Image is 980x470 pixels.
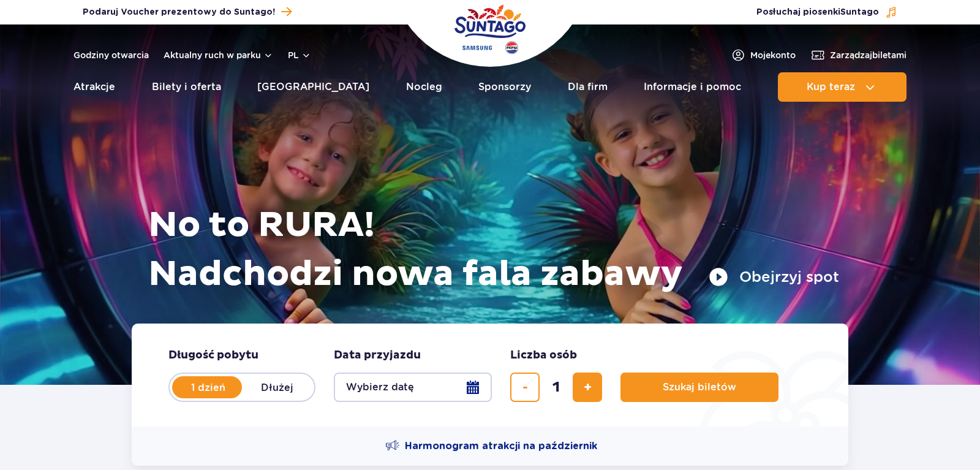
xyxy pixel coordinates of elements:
[334,348,421,363] span: Data przyjazdu
[288,49,311,61] button: pl
[807,81,855,93] span: Kup teraz
[756,6,897,18] button: Posłuchaj piosenkiSuntago
[242,374,312,400] label: Dłużej
[405,439,597,453] span: Harmonogram atrakcji na październik
[620,373,778,402] button: Szukaj biletów
[148,201,839,299] h1: No to RURA! Nadchodzi nowa fala zabawy
[478,72,531,102] a: Sponsorzy
[756,6,879,18] span: Posłuchaj piosenki
[510,373,540,402] button: usuń bilet
[334,373,492,402] button: Wybierz datę
[73,49,149,61] a: Godziny otwarcia
[83,4,292,20] a: Podaruj Voucher prezentowy do Suntago!
[644,72,741,102] a: Informacje i pomoc
[83,6,275,18] span: Podaruj Voucher prezentowy do Suntago!
[164,50,273,60] button: Aktualny ruch w parku
[810,48,907,63] a: Zarządzajbiletami
[152,72,221,102] a: Bilety i oferta
[750,49,796,61] span: Moje konto
[168,348,258,363] span: Długość pobytu
[541,373,571,402] input: liczba biletów
[385,439,597,453] a: Harmonogram atrakcji na październik
[573,373,602,402] button: dodaj bilet
[778,72,907,102] button: Kup teraz
[568,72,608,102] a: Dla firm
[510,348,577,363] span: Liczba osób
[257,72,369,102] a: [GEOGRAPHIC_DATA]
[406,72,442,102] a: Nocleg
[663,382,736,393] span: Szukaj biletów
[132,324,848,426] form: Planowanie wizyty w Park of Poland
[173,374,243,400] label: 1 dzień
[731,48,796,63] a: Mojekonto
[709,267,839,287] button: Obejrzyj spot
[840,8,879,17] span: Suntago
[73,72,115,102] a: Atrakcje
[830,49,907,61] span: Zarządzaj biletami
